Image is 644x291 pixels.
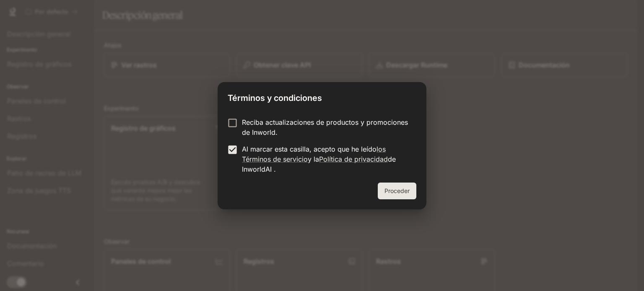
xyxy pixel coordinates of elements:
a: los Términos de servicio [242,145,386,163]
font: Reciba actualizaciones de productos y promociones de Inworld. [242,118,408,136]
font: Proceder [384,187,410,194]
font: Al marcar esta casilla, acepto que he leído [242,145,377,153]
font: y la [308,155,319,163]
font: de InworldAI . [242,155,396,173]
font: Términos y condiciones [228,93,322,103]
a: Política de privacidad [319,155,388,163]
button: Proceder [378,183,416,199]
